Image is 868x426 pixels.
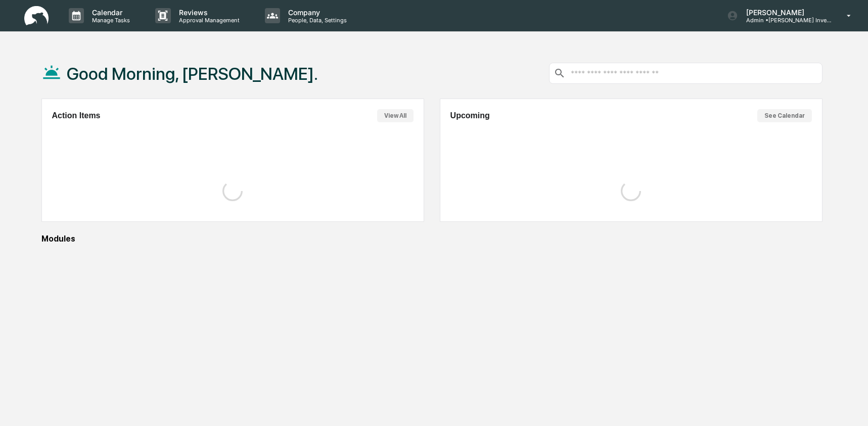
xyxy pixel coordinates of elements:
p: [PERSON_NAME] [738,8,832,17]
button: See Calendar [757,109,812,122]
p: Manage Tasks [84,17,135,24]
h1: Good Morning, [PERSON_NAME]. [67,64,318,84]
button: View All [377,109,414,122]
p: Reviews [171,8,245,17]
h2: Action Items [52,111,101,120]
img: logo [24,6,49,26]
p: Approval Management [171,17,245,24]
p: Calendar [84,8,135,17]
p: Admin • [PERSON_NAME] Investment Advisory [738,17,832,24]
h2: Upcoming [450,111,490,120]
p: People, Data, Settings [280,17,352,24]
div: Modules [41,234,823,244]
p: Company [280,8,352,17]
